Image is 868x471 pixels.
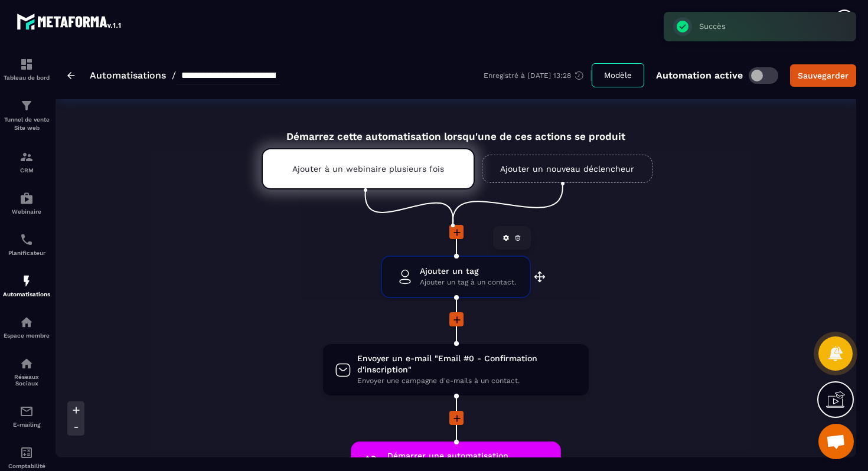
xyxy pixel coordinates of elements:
[3,421,50,428] p: E-mailing
[3,90,50,141] a: formationformationTunnel de vente Site web
[19,191,34,205] img: automations
[19,315,34,329] img: automations
[656,70,743,81] p: Automation active
[3,208,50,215] p: Webinaire
[484,70,592,81] div: Enregistré à
[357,353,577,375] span: Envoyer un e-mail "Email #0 - Confirmation d'inscription"
[19,446,34,460] img: accountant
[31,31,133,40] div: Domaine: [DOMAIN_NAME]
[420,266,516,277] span: Ajouter un tag
[3,348,50,395] a: social-networksocial-networkRéseaux Sociaux
[3,167,50,174] p: CRM
[19,356,34,371] img: social-network
[387,450,549,462] span: Démarrer une automatisation
[19,274,34,288] img: automations
[48,68,57,78] img: tab_domain_overview_orange.svg
[19,31,28,40] img: website_grey.svg
[134,68,143,78] img: tab_keywords_by_traffic_grey.svg
[19,404,34,418] img: email
[3,395,50,437] a: emailemailE-mailing
[19,99,34,113] img: formation
[61,70,91,77] div: Domaine
[19,233,34,247] img: scheduler
[3,74,50,81] p: Tableau de bord
[3,306,50,348] a: automationsautomationsEspace membre
[90,70,166,81] a: Automatisations
[420,277,516,288] span: Ajouter un tag à un contact.
[790,64,856,87] button: Sauvegarder
[3,332,50,339] p: Espace membre
[19,57,34,71] img: formation
[292,164,444,174] p: Ajouter à un webinaire plusieurs fois
[592,63,644,87] button: Modèle
[172,70,176,81] span: /
[147,70,181,77] div: Mots-clés
[19,19,28,28] img: logo_orange.svg
[818,424,854,459] div: Ouvrir le chat
[3,250,50,256] p: Planificateur
[232,117,680,142] div: Démarrez cette automatisation lorsqu'une de ces actions se produit
[3,265,50,306] a: automationsautomationsAutomatisations
[3,291,50,297] p: Automatisations
[3,141,50,182] a: formationformationCRM
[19,150,34,164] img: formation
[3,463,50,469] p: Comptabilité
[3,116,50,132] p: Tunnel de vente Site web
[3,224,50,265] a: schedulerschedulerPlanificateur
[33,19,58,28] div: v 4.0.25
[798,70,849,81] div: Sauvegarder
[67,72,75,79] img: arrow
[528,71,571,80] p: [DATE] 13:28
[357,375,577,387] span: Envoyer une campagne d'e-mails à un contact.
[482,155,652,183] a: Ajouter un nouveau déclencheur
[3,48,50,90] a: formationformationTableau de bord
[3,182,50,224] a: automationsautomationsWebinaire
[3,374,50,387] p: Réseaux Sociaux
[17,11,123,32] img: logo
